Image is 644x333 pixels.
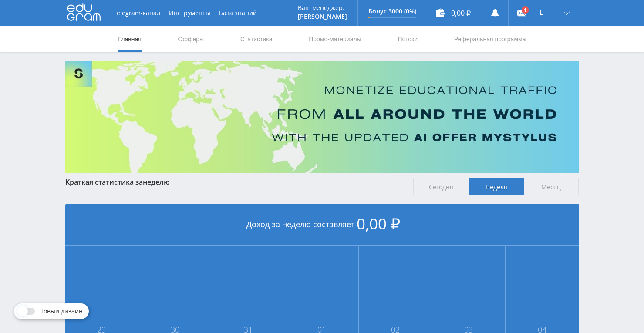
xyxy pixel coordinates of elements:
[524,178,579,195] span: Месяц
[177,26,205,52] a: Офферы
[39,308,83,315] span: Новый дизайн
[286,326,358,333] span: 01
[298,13,347,20] p: [PERSON_NAME]
[65,204,579,246] div: Доход за неделю составляет
[359,326,432,333] span: 02
[368,8,416,15] p: Бонус 3000 (0%)
[66,326,138,333] span: 29
[357,213,400,234] span: 0,00 ₽
[239,26,273,52] a: Статистика
[143,177,170,187] span: неделю
[432,326,505,333] span: 03
[139,326,211,333] span: 30
[308,26,362,52] a: Промо-материалы
[397,26,418,52] a: Потоки
[118,26,142,52] a: Главная
[539,9,543,16] span: L
[469,178,524,195] span: Неделя
[453,26,527,52] a: Реферальная программа
[65,178,405,186] div: Краткая статистика за
[212,326,285,333] span: 31
[413,178,469,195] span: Сегодня
[65,61,579,173] img: Banner
[506,326,579,333] span: 04
[298,4,347,11] p: Ваш менеджер:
